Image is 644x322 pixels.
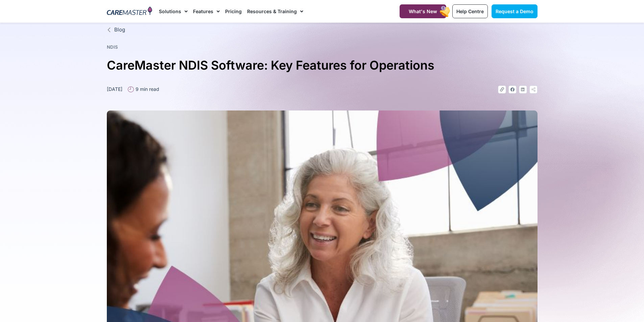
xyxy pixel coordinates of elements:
[409,8,437,14] span: What's New
[113,26,125,34] span: Blog
[400,4,446,18] a: What's New
[492,4,538,18] a: Request a Demo
[107,44,118,50] a: NDIS
[107,55,538,75] h1: CareMaster NDIS Software: Key Features for Operations
[134,85,159,93] span: 9 min read
[496,8,533,14] span: Request a Demo
[107,86,122,92] time: [DATE]
[107,26,538,34] a: Blog
[456,8,484,14] span: Help Centre
[107,6,152,17] img: CareMaster Logo
[452,4,488,18] a: Help Centre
